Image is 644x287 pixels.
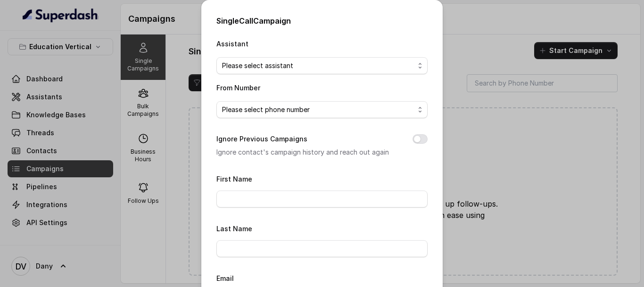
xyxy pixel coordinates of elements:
[216,175,252,183] label: First Name
[216,147,397,158] p: Ignore contact's campaign history and reach out again
[222,104,414,115] span: Please select phone number
[216,101,428,118] button: Please select phone number
[216,15,428,26] h2: Single Call Campaign
[222,60,414,71] span: Please select assistant
[216,225,252,233] label: Last Name
[216,84,260,92] label: From Number
[216,133,307,145] label: Ignore Previous Campaigns
[216,274,234,282] label: Email
[216,57,428,74] button: Please select assistant
[216,40,248,48] label: Assistant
